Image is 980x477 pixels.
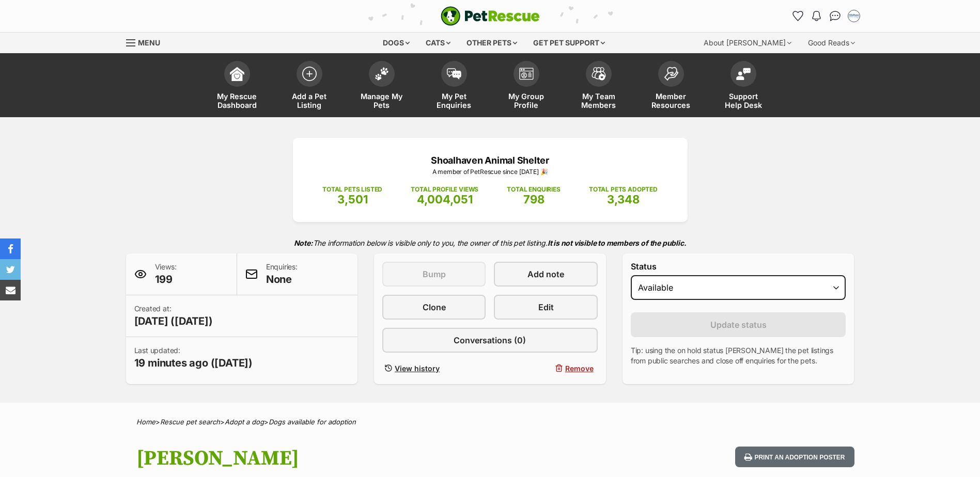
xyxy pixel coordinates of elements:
[846,8,862,24] button: My account
[607,193,640,206] span: 3,348
[812,11,820,21] img: notifications-46538b983faf8c2785f20acdc204bb7945ddae34d4c08c2a6579f10ce5e182be.svg
[134,304,213,328] p: Created at:
[538,301,554,313] span: Edit
[136,418,155,426] a: Home
[382,361,486,376] a: View history
[589,185,658,194] p: TOTAL PETS ADOPTED
[735,447,854,468] button: Print an adoption poster
[418,33,458,53] div: Cats
[346,56,418,117] a: Manage My Pets
[431,92,477,109] span: My Pet Enquiries
[155,272,177,287] span: 199
[575,92,622,109] span: My Team Members
[710,319,767,331] span: Update status
[337,193,368,206] span: 3,501
[376,33,417,53] div: Dogs
[230,67,244,81] img: dashboard-icon-eb2f2d2d3e046f16d808141f083e7271f6b2e854fb5c12c21221c1fb7104beca.svg
[494,295,597,320] a: Edit
[126,33,167,51] a: Menu
[631,312,846,337] button: Update status
[201,56,273,117] a: My Rescue Dashboard
[322,185,382,194] p: TOTAL PETS LISTED
[664,67,678,81] img: member-resources-icon-8e73f808a243e03378d46382f2149f9095a855e16c252ad45f914b54edf8863c.svg
[359,92,405,109] span: Manage My Pets
[155,262,177,287] p: Views:
[286,92,333,109] span: Add a Pet Listing
[308,167,672,177] p: A member of PetRescue since [DATE] 🎉
[631,345,846,366] p: Tip: using the on hold status [PERSON_NAME] the pet listings from public searches and close off e...
[441,6,540,26] a: PetRescue
[849,11,859,21] img: Jodie Parnell profile pic
[423,301,446,313] span: Clone
[417,193,473,206] span: 4,004,051
[494,361,597,376] button: Remove
[801,33,862,53] div: Good Reads
[302,67,317,81] img: add-pet-listing-icon-0afa8454b4691262ce3f59096e99ab1cd57d4a30225e0717b998d2c9b9846f56.svg
[423,268,446,280] span: Bump
[527,268,564,280] span: Add note
[273,56,346,117] a: Add a Pet Listing
[720,92,767,109] span: Support Help Desk
[830,11,841,21] img: chat-41dd97257d64d25036548639549fe6c8038ab92f7586957e7f3b1b290dea8141.svg
[441,6,540,26] img: logo-e224e6f780fb5917bec1dbf3a21bbac754714ae5b6737aabdf751b685950b380.svg
[503,92,550,109] span: My Group Profile
[563,56,635,117] a: My Team Members
[266,262,298,287] p: Enquiries:
[382,262,486,287] button: Bump
[790,8,862,24] ul: Account quick links
[418,56,490,117] a: My Pet Enquiries
[507,185,560,194] p: TOTAL ENQUIRIES
[375,67,389,81] img: manage-my-pets-icon-02211641906a0b7f246fdf0571729dbe1e7629f14944591b6c1af311fb30b64b.svg
[494,262,597,287] a: Add note
[382,295,486,320] a: Clone
[454,334,526,346] span: Conversations (0)
[395,363,440,374] span: View history
[808,8,825,24] button: Notifications
[111,418,870,426] div: > > >
[648,92,694,109] span: Member Resources
[266,272,298,287] span: None
[134,345,253,370] p: Last updated:
[294,239,313,247] strong: Note:
[447,68,461,79] img: pet-enquiries-icon-7e3ad2cf08bfb03b45e93fb7055b45f3efa6380592205ae92323e6603595dc1f.svg
[225,418,264,426] a: Adopt a dog
[411,185,478,194] p: TOTAL PROFILE VIEWS
[707,56,780,117] a: Support Help Desk
[631,262,846,271] label: Status
[490,56,563,117] a: My Group Profile
[635,56,707,117] a: Member Resources
[160,418,220,426] a: Rescue pet search
[548,239,687,247] strong: It is not visible to members of the public.
[736,68,751,80] img: help-desk-icon-fdf02630f3aa405de69fd3d07c3f3aa587a6932b1a1747fa1d2bba05be0121f9.svg
[523,193,545,206] span: 798
[134,356,253,370] span: 19 minutes ago ([DATE])
[136,447,573,470] h1: [PERSON_NAME]
[696,33,799,53] div: About [PERSON_NAME]
[592,67,606,81] img: team-members-icon-5396bd8760b3fe7c0b43da4ab00e1e3bb1a5d9ba89233759b79545d2d3fc5d0d.svg
[459,33,524,53] div: Other pets
[138,38,160,47] span: Menu
[382,328,598,353] a: Conversations (0)
[269,418,356,426] a: Dogs available for adoption
[134,314,213,328] span: [DATE] ([DATE])
[827,8,844,24] a: Conversations
[214,92,260,109] span: My Rescue Dashboard
[519,68,534,80] img: group-profile-icon-3fa3cf56718a62981997c0bc7e787c4b2cf8bcc04b72c1350f741eb67cf2f40e.svg
[565,363,594,374] span: Remove
[308,153,672,167] p: Shoalhaven Animal Shelter
[126,232,854,253] p: The information below is visible only to you, the owner of this pet listing.
[790,8,806,24] a: Favourites
[526,33,612,53] div: Get pet support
